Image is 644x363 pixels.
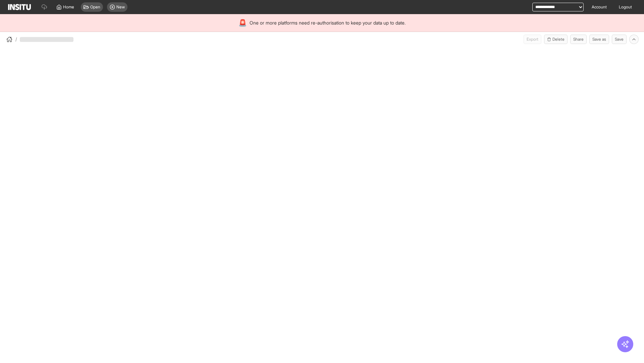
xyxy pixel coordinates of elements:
[524,35,541,44] button: Export
[524,35,541,44] span: Can currently only export from Insights reports.
[63,4,74,10] span: Home
[116,4,125,10] span: New
[8,4,31,10] img: Logo
[5,35,17,43] button: /
[250,19,406,26] span: One or more platforms need re-authorisation to keep your data up to date.
[544,35,568,44] button: Delete
[238,18,247,28] div: 🚨
[612,35,627,44] button: Save
[570,35,587,44] button: Share
[90,4,100,10] span: Open
[589,35,609,44] button: Save as
[15,36,17,43] span: /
